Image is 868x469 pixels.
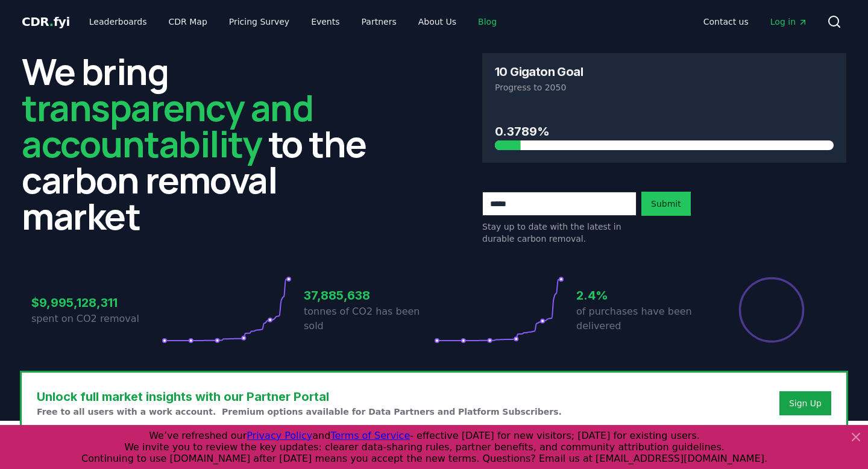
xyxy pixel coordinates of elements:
h3: $9,995,128,311 [31,294,162,312]
a: Leaderboards [80,11,157,33]
a: Pricing Survey [219,11,299,33]
a: Events [301,11,349,33]
a: CDR.fyi [22,13,70,30]
nav: Main [80,11,506,33]
a: About Us [409,11,466,33]
span: Log in [770,16,808,28]
span: transparency and accountability [22,83,313,168]
h3: 10 Gigaton Goal [495,66,583,78]
h3: 0.3789% [495,122,834,140]
a: CDR Map [159,11,217,33]
h3: 37,885,638 [304,286,434,304]
span: . [49,14,54,29]
button: Sign Up [779,391,831,415]
button: Submit [641,192,691,216]
p: Free to all users with a work account. Premium options available for Data Partners and Platform S... [37,406,562,418]
h3: 2.4% [576,286,706,304]
a: Partners [352,11,406,33]
p: Stay up to date with the latest in durable carbon removal. [482,221,637,245]
a: Blog [468,11,506,33]
p: of purchases have been delivered [576,304,706,333]
a: Log in [761,11,817,33]
h3: Unlock full market insights with our Partner Portal [37,388,562,406]
a: Sign Up [789,397,822,409]
div: Percentage of sales delivered [738,276,805,344]
span: CDR fyi [22,14,70,29]
p: spent on CO2 removal [31,312,162,326]
nav: Main [694,11,817,33]
a: Contact us [694,11,758,33]
h2: We bring to the carbon removal market [22,53,386,234]
p: tonnes of CO2 has been sold [304,304,434,333]
p: Progress to 2050 [495,81,834,93]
